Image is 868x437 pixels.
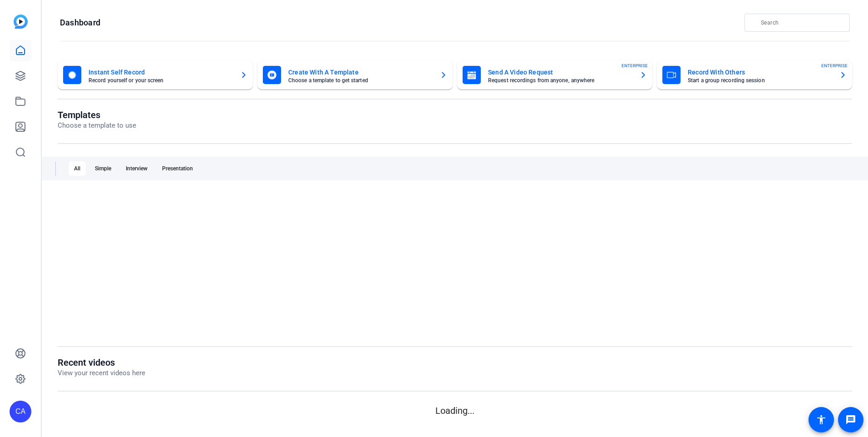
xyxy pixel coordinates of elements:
div: Interview [120,161,153,176]
span: ENTERPRISE [821,62,848,69]
input: Search [761,17,843,28]
p: Choose a template to use [58,120,136,131]
mat-card-subtitle: Start a group recording session [688,78,832,83]
button: Send A Video RequestRequest recordings from anyone, anywhereENTERPRISE [457,60,652,89]
div: Presentation [157,161,198,176]
mat-icon: accessibility [816,414,827,425]
mat-card-title: Send A Video Request [488,67,632,78]
mat-card-subtitle: Choose a template to get started [288,78,433,83]
button: Create With A TemplateChoose a template to get started [257,60,453,89]
mat-card-title: Instant Self Record [89,67,233,78]
div: Simple [89,161,117,176]
span: ENTERPRISE [621,62,648,69]
div: CA [10,401,31,422]
h1: Dashboard [60,17,100,28]
img: blue-gradient.svg [14,15,28,29]
p: View your recent videos here [58,368,145,378]
mat-card-title: Create With A Template [288,67,433,78]
mat-card-subtitle: Request recordings from anyone, anywhere [488,78,632,83]
h1: Templates [58,109,136,120]
div: All [69,161,86,176]
mat-icon: message [845,414,856,425]
p: Loading... [58,404,852,417]
h1: Recent videos [58,357,145,368]
mat-card-title: Record With Others [688,67,832,78]
button: Instant Self RecordRecord yourself or your screen [58,60,253,89]
mat-card-subtitle: Record yourself or your screen [89,78,233,83]
button: Record With OthersStart a group recording sessionENTERPRISE [657,60,852,89]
